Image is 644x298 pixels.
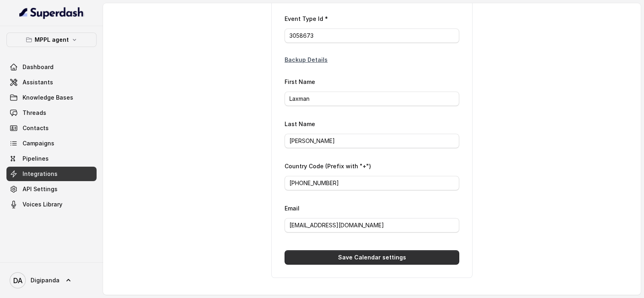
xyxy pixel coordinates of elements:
[6,136,97,151] a: Campaigns
[6,33,97,47] button: MPPL agent
[23,94,73,102] span: Knowledge Bases
[23,124,49,132] span: Contacts
[23,155,49,163] span: Pipelines
[6,167,97,181] a: Integrations
[6,60,97,74] a: Dashboard
[23,185,58,193] span: API Settings
[23,78,53,86] span: Assistants
[285,120,315,127] label: Last Name
[19,6,84,19] img: light.svg
[6,269,97,292] a: Digipanda
[6,106,97,120] a: Threads
[285,205,299,212] label: Email
[285,56,459,64] p: Backup Details
[23,63,54,71] span: Dashboard
[6,151,97,166] a: Pipelines
[23,200,62,208] span: Voices Library
[285,15,328,22] label: Event Type Id *
[6,90,97,105] a: Knowledge Bases
[285,78,315,85] label: First Name
[6,75,97,90] a: Assistants
[6,121,97,135] a: Contacts
[13,276,23,285] text: DA
[285,250,459,265] button: Save Calendar settings
[6,197,97,212] a: Voices Library
[31,276,60,284] span: Digipanda
[35,35,69,45] p: MPPL agent
[6,182,97,196] a: API Settings
[23,170,58,178] span: Integrations
[23,109,46,117] span: Threads
[285,163,371,169] label: Country Code (Prefix with "+")
[23,139,54,147] span: Campaigns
